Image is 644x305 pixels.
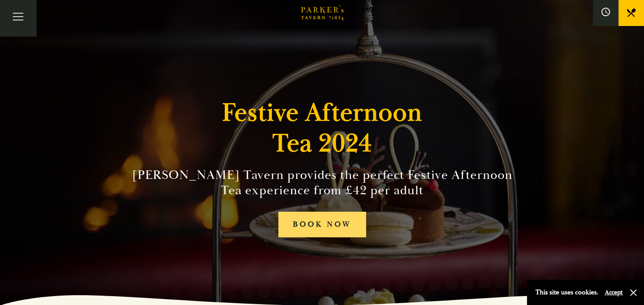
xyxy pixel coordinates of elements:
[278,212,366,238] a: BOOK NOW
[128,167,516,198] h2: [PERSON_NAME] Tavern provides the perfect Festive Afternoon Tea experience from £42 per adult
[201,98,444,159] h1: Festive Afternoon Tea 2024
[629,288,638,297] button: Close and accept
[535,286,598,299] p: This site uses cookies.
[605,288,623,296] button: Accept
